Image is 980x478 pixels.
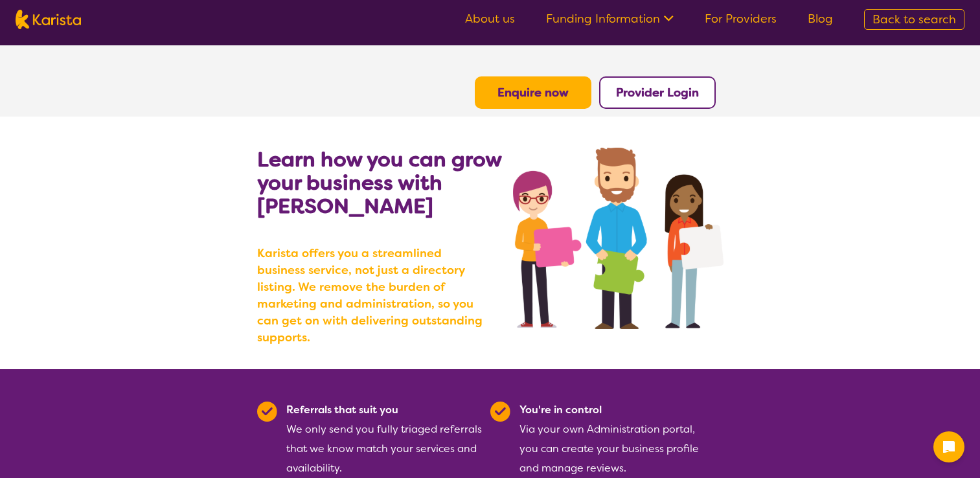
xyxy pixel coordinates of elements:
[286,400,483,478] div: We only send you fully triaged referrals that we know match your services and availability.
[465,11,515,27] a: About us
[257,245,490,346] b: Karista offers you a streamlined business service, not just a directory listing. We remove the bu...
[864,9,964,30] a: Back to search
[808,11,833,27] a: Blog
[872,12,956,27] span: Back to search
[490,402,510,422] img: Tick
[599,76,716,109] button: Provider Login
[519,400,716,478] div: Via your own Administration portal, you can create your business profile and manage reviews.
[497,85,569,100] a: Enquire now
[519,403,602,416] b: You're in control
[257,402,277,422] img: Tick
[513,148,723,329] img: grow your business with Karista
[475,76,591,109] button: Enquire now
[257,146,501,220] b: Learn how you can grow your business with [PERSON_NAME]
[546,11,674,27] a: Funding Information
[16,10,81,29] img: Karista logo
[616,85,699,100] a: Provider Login
[286,403,398,416] b: Referrals that suit you
[705,11,777,27] a: For Providers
